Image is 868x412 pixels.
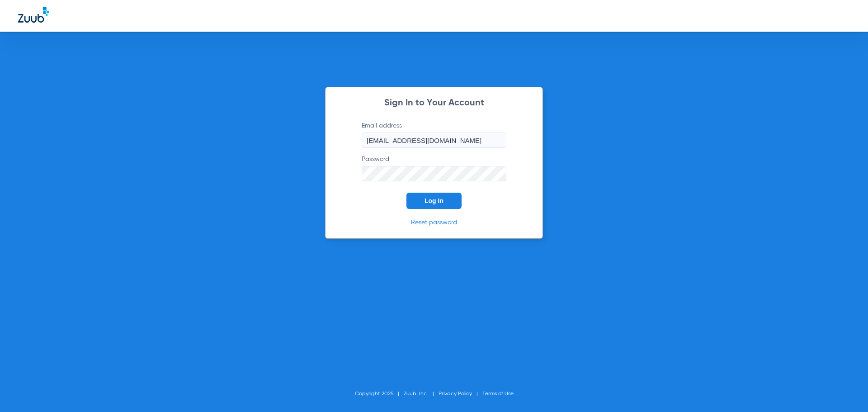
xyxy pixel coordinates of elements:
[425,197,443,204] span: Log In
[18,7,49,23] img: Zuub Logo
[362,155,506,181] label: Password
[482,391,514,397] a: Terms of Use
[362,166,506,181] input: Password
[406,193,462,209] button: Log In
[362,133,506,148] input: Email address
[411,219,457,226] a: Reset password
[355,389,404,398] li: Copyright 2025
[348,99,520,108] h2: Sign In to Your Account
[823,369,868,412] iframe: Chat Widget
[362,121,506,148] label: Email address
[439,391,472,397] a: Privacy Policy
[404,389,439,398] li: Zuub, Inc.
